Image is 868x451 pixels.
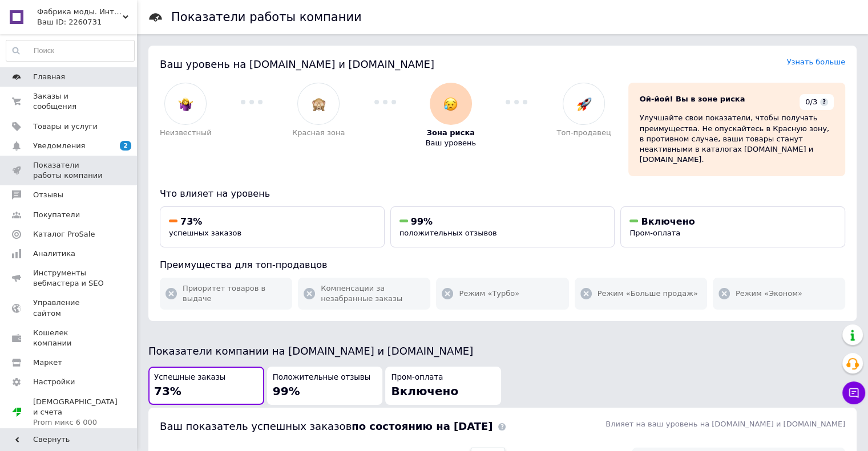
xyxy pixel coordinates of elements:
span: Приоритет товаров в выдаче [183,283,286,304]
button: 73%успешных заказов [160,206,385,248]
span: Неизвестный [160,128,212,138]
span: [DEMOGRAPHIC_DATA] и счета [33,397,118,428]
button: Положительные отзывы99% [267,367,383,405]
input: Поиск [6,40,134,61]
span: Красная зона [292,128,345,138]
span: Отзывы [33,190,63,200]
span: Успешные заказы [154,372,225,383]
img: :rocket: [577,97,591,111]
span: Покупатели [33,210,80,220]
span: 73% [154,384,181,398]
span: Компенсации за незабранные заказы [321,283,425,304]
span: Ваш уровень [426,138,477,148]
span: Кошелек компании [33,328,106,348]
span: Главная [33,72,65,82]
span: Уведомления [33,141,85,151]
span: Включено [391,384,458,398]
span: Инструменты вебмастера и SEO [33,268,106,289]
span: положительных отзывов [399,229,497,237]
b: по состоянию на [DATE] [352,420,492,432]
div: Улучшайте свои показатели, чтобы получать преимущества. Не опускайтесь в Красную зону, в противно... [640,113,834,165]
span: 99% [273,384,300,398]
span: Топ-продавец [556,128,611,138]
span: Показатели компании на [DOMAIN_NAME] и [DOMAIN_NAME] [148,345,473,357]
span: Режим «Эконом» [736,289,802,299]
button: Успешные заказы73% [148,367,264,405]
span: Фабрика моды. Интернет-магазин женской одежды большого размера от производителя г. Одесса [37,7,123,17]
span: Каталог ProSale [33,229,95,239]
span: 99% [411,216,433,227]
span: Влияет на ваш уровень на [DOMAIN_NAME] и [DOMAIN_NAME] [605,420,845,428]
div: Prom микс 6 000 [33,417,118,428]
span: Аналитика [33,249,75,259]
span: Зона риска [427,128,475,138]
span: Пром-оплата [629,229,680,237]
span: Ой-йой! Вы в зоне риска [640,95,745,103]
span: Ваш показатель успешных заказов [160,420,492,432]
img: :see_no_evil: [312,97,326,111]
span: ? [820,98,828,106]
span: Режим «Больше продаж» [597,289,698,299]
span: Пром-оплата [391,372,443,383]
span: успешных заказов [169,229,241,237]
button: Пром-оплатаВключено [385,367,501,405]
img: :disappointed_relieved: [443,97,458,111]
span: Управление сайтом [33,298,106,318]
img: :woman-shrugging: [179,97,193,111]
span: Заказы и сообщения [33,91,106,112]
div: 0/3 [800,94,834,110]
span: Настройки [33,377,75,387]
span: Включено [641,216,695,227]
span: 2 [120,141,131,151]
div: Ваш ID: 2260731 [37,17,137,27]
span: Товары и услуги [33,121,98,132]
span: Что влияет на уровень [160,188,270,199]
span: Преимущества для топ-продавцов [160,259,327,270]
button: Чат с покупателем [842,381,865,404]
button: ВключеноПром-оплата [620,206,845,248]
a: Узнать больше [786,58,845,66]
span: 73% [180,216,202,227]
button: 99%положительных отзывов [390,206,615,248]
span: Положительные отзывы [273,372,370,383]
h1: Показатели работы компании [171,10,362,24]
span: Показатели работы компании [33,160,106,181]
span: Ваш уровень на [DOMAIN_NAME] и [DOMAIN_NAME] [160,58,434,70]
span: Маркет [33,357,62,368]
span: Режим «Турбо» [459,289,519,299]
